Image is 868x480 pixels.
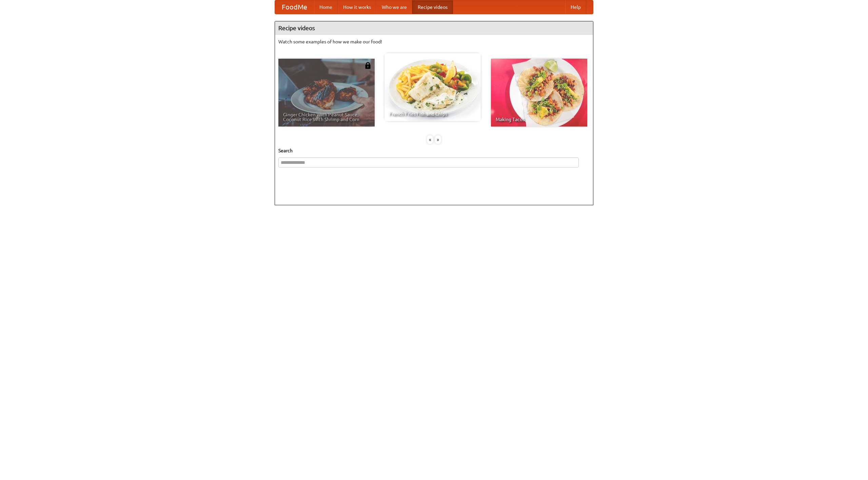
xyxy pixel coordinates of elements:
a: Help [565,0,586,14]
p: Watch some examples of how we make our food! [278,38,590,45]
a: French Fries Fish and Chips [384,53,481,121]
h4: Recipe videos [275,21,593,35]
img: 483408.png [364,62,371,69]
span: French Fries Fish and Chips [389,112,476,116]
div: « [427,135,433,144]
a: Recipe videos [412,0,453,14]
a: Who we are [376,0,412,14]
a: Home [314,0,338,14]
a: Making Tacos [491,59,587,127]
a: How it works [338,0,376,14]
span: Making Tacos [496,117,583,122]
div: » [435,135,441,144]
a: FoodMe [275,0,314,14]
h5: Search [278,147,590,154]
